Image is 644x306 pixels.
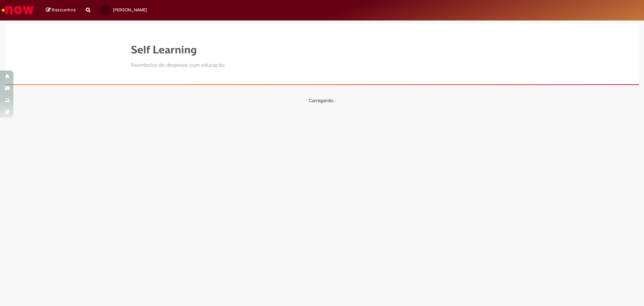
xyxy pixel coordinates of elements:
span: Rascunhos [52,7,76,13]
h2: Reembolso de despesas com educação [131,62,224,69]
span: [PERSON_NAME] [113,7,147,13]
center: Carregando... [131,97,513,104]
img: ServiceNow [1,3,35,17]
h1: Self Learning [131,44,224,56]
a: Rascunhos [46,7,76,13]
